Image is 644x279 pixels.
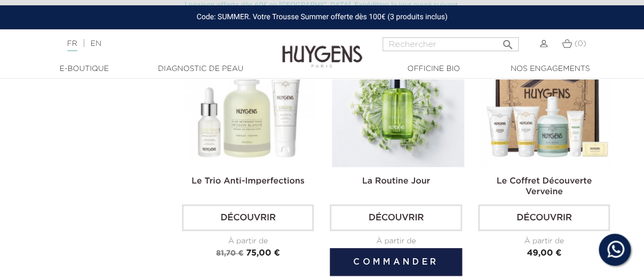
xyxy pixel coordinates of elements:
[330,248,462,276] button: Commander
[330,236,462,247] div: À partir de
[362,177,430,186] a: La Routine Jour
[31,63,138,75] a: E-Boutique
[67,40,77,51] a: FR
[498,34,518,49] button: 
[478,236,610,247] div: À partir de
[383,37,519,51] input: Rechercher
[192,177,305,186] a: Le Trio Anti-Imperfections
[182,204,314,231] a: Découvrir
[496,177,592,196] a: Le Coffret Découverte Verveine
[497,63,603,75] a: Nos engagements
[330,204,462,231] a: Découvrir
[216,250,243,257] span: 81,70 €
[147,63,254,75] a: Diagnostic de peau
[478,204,610,231] a: Découvrir
[380,63,487,75] a: Officine Bio
[574,40,586,47] span: (0)
[182,236,314,247] div: À partir de
[246,249,280,258] span: 75,00 €
[527,249,561,258] span: 49,00 €
[184,35,316,166] img: Le Trio Anti-Imperfections
[282,28,362,69] img: Huygens
[62,37,260,50] div: |
[502,35,514,48] i: 
[90,40,101,47] a: EN
[480,35,612,166] img: Coffret de noël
